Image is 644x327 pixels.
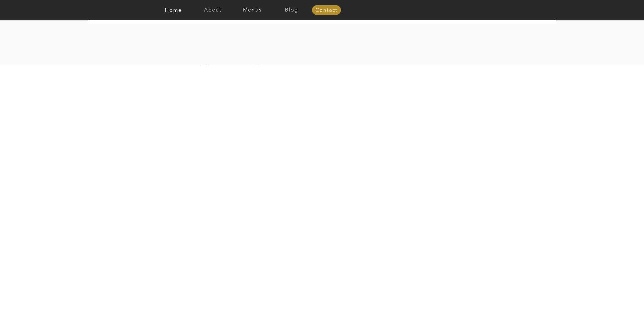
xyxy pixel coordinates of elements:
a: About [193,7,233,13]
a: Menus [233,7,272,13]
a: Contact [312,7,341,13]
a: Home [154,7,193,13]
a: Blog [272,7,311,13]
h2: Donut Bar [201,64,331,79]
